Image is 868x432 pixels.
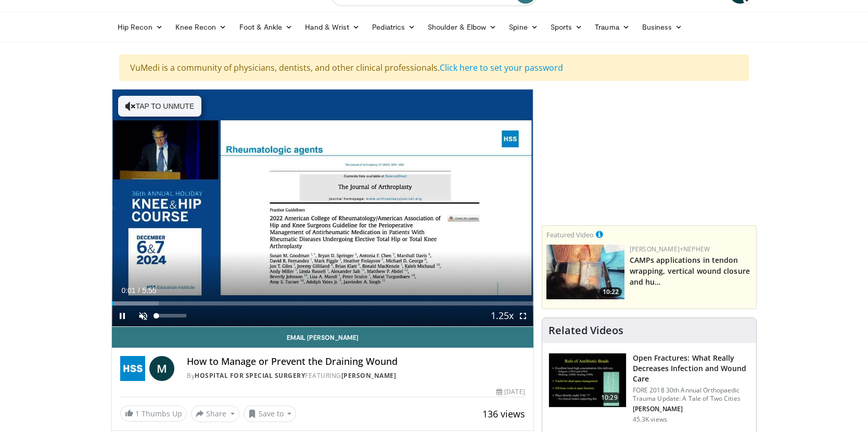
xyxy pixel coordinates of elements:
[244,405,297,422] button: Save to
[599,287,622,297] span: 10:22
[187,371,525,380] div: By FEATURING
[187,356,525,367] h4: How to Manage or Prevent the Draining Wound
[191,405,239,422] button: Share
[233,17,299,37] a: Foot & Ankle
[546,230,594,239] small: Featured Video
[589,17,636,37] a: Trauma
[133,306,154,326] button: Unmute
[142,286,156,295] span: 5:55
[119,55,749,81] div: VuMedi is a community of physicians, dentists, and other clinical professionals.
[503,17,544,37] a: Spine
[422,17,503,37] a: Shoulder & Elbow
[112,301,533,306] div: Progress Bar
[492,306,513,326] button: Playback Rate
[195,371,305,380] a: Hospital for Special Surgery
[546,245,624,299] img: 2677e140-ee51-4d40-a5f5-4f29f195cc19.150x105_q85_crop-smart_upscale.jpg
[548,324,623,337] h4: Related Videos
[299,17,366,37] a: Hand & Wrist
[630,245,710,253] a: [PERSON_NAME]+Nephew
[546,245,624,299] a: 10:22
[440,62,563,73] a: Click here to set your password
[513,306,533,326] button: Fullscreen
[120,356,145,381] img: Hospital for Special Surgery
[549,353,626,408] img: ded7be61-cdd8-40fc-98a3-de551fea390e.150x105_q85_crop-smart_upscale.jpg
[597,392,622,403] span: 10:29
[496,387,525,397] div: [DATE]
[630,255,750,287] a: CAMPs applications in tendon wrapping, vertical wound closure and hu…
[633,415,667,424] p: 45.3K views
[636,17,689,37] a: Business
[138,286,140,295] span: /
[633,405,750,413] p: [PERSON_NAME]
[482,408,525,420] span: 136 views
[633,386,750,403] p: FORE 2018 30th Annual Orthopaedic Trauma Update: A Tale of Two Cities
[149,356,174,381] a: M
[633,353,750,384] h3: Open Fractures: What Really Decreases Infection and Wound Care
[111,17,169,37] a: Hip Recon
[112,327,533,348] a: Email [PERSON_NAME]
[341,371,397,380] a: [PERSON_NAME]
[544,17,589,37] a: Sports
[120,405,187,422] a: 1 Thumbs Up
[118,96,201,117] button: Tap to unmute
[156,314,186,317] div: Volume Level
[548,353,750,424] a: 10:29 Open Fractures: What Really Decreases Infection and Wound Care FORE 2018 30th Annual Orthop...
[135,409,139,418] span: 1
[169,17,233,37] a: Knee Recon
[121,286,135,295] span: 0:01
[112,90,533,327] video-js: Video Player
[366,17,422,37] a: Pediatrics
[112,306,133,326] button: Pause
[571,89,727,219] iframe: Advertisement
